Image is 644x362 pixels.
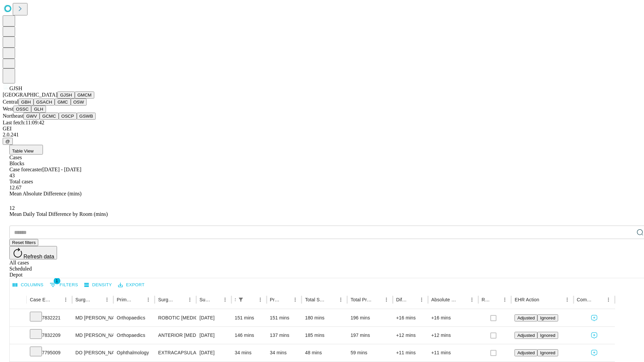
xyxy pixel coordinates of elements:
[431,309,475,326] div: +16 mins
[158,309,193,326] div: ROBOTIC [MEDICAL_DATA] KNEE TOTAL
[540,350,555,355] span: Ignored
[117,327,151,344] div: Orthopaedics
[351,327,389,344] div: 197 mins
[246,295,256,304] button: Sort
[9,185,21,190] span: 12.67
[176,295,185,304] button: Sort
[540,315,555,320] span: Ignored
[3,120,44,125] span: Last fetch: 11:09:42
[500,295,509,304] button: Menu
[431,297,457,302] div: Absolute Difference
[305,309,344,326] div: 180 mins
[351,297,372,302] div: Total Predicted Duration
[30,344,69,361] div: 7795009
[270,327,299,344] div: 137 mins
[396,327,425,344] div: +12 mins
[604,295,613,304] button: Menu
[236,295,246,304] div: 1 active filter
[458,295,467,304] button: Sort
[158,344,193,361] div: EXTRACAPSULAR CATARACT REMOVAL WITH [MEDICAL_DATA]
[537,314,558,321] button: Ignored
[13,312,23,324] button: Expand
[75,344,110,361] div: DO [PERSON_NAME]
[200,297,210,302] div: Surgery Date
[30,297,51,302] div: Case Epic Id
[305,327,344,344] div: 185 mins
[336,295,345,304] button: Menu
[9,246,57,259] button: Refresh data
[517,350,535,355] span: Adjusted
[75,92,94,99] button: GMCM
[431,344,475,361] div: +11 mins
[75,309,110,326] div: MD [PERSON_NAME] [PERSON_NAME]
[235,297,235,302] div: Scheduled In Room Duration
[281,295,290,304] button: Sort
[71,99,87,106] button: OSW
[594,295,604,304] button: Sort
[235,344,263,361] div: 34 mins
[11,280,45,290] button: Select columns
[117,297,133,302] div: Primary Service
[158,327,193,344] div: ANTERIOR [MEDICAL_DATA] TOTAL HIP
[396,309,425,326] div: +16 mins
[9,85,22,91] span: GJSH
[9,191,82,196] span: Mean Absolute Difference (mins)
[482,297,490,302] div: Resolved in EHR
[235,327,263,344] div: 146 mins
[12,240,36,245] span: Reset filters
[290,295,300,304] button: Menu
[382,295,391,304] button: Menu
[185,295,195,304] button: Menu
[256,295,265,304] button: Menu
[9,167,42,172] span: Case forecaster
[3,92,57,98] span: [GEOGRAPHIC_DATA]
[144,295,153,304] button: Menu
[431,327,475,344] div: +12 mins
[30,309,69,326] div: 7832221
[83,280,114,290] button: Density
[537,349,558,356] button: Ignored
[270,297,281,302] div: Predicted In Room Duration
[12,148,34,154] span: Table View
[54,278,60,284] span: 1
[9,239,38,246] button: Reset filters
[396,344,425,361] div: +11 mins
[55,99,70,106] button: GMC
[117,344,151,361] div: Ophthalmology
[491,295,500,304] button: Sort
[517,333,535,338] span: Adjusted
[3,113,23,119] span: Northeast
[48,280,80,290] button: Show filters
[3,138,13,145] button: @
[117,309,151,326] div: Orthopaedics
[270,309,299,326] div: 151 mins
[3,132,641,138] div: 2.0.241
[23,254,54,259] span: Refresh data
[327,295,336,304] button: Sort
[417,295,426,304] button: Menu
[13,106,32,113] button: OSSC
[77,113,96,120] button: GSWB
[220,295,230,304] button: Menu
[515,332,537,339] button: Adjusted
[75,297,92,302] div: Surgeon Name
[61,295,70,304] button: Menu
[9,145,43,155] button: Table View
[562,295,572,304] button: Menu
[116,280,146,290] button: Export
[200,344,228,361] div: [DATE]
[396,297,407,302] div: Difference
[34,99,55,106] button: GSACH
[540,333,555,338] span: Ignored
[372,295,382,304] button: Sort
[52,295,61,304] button: Sort
[40,113,59,120] button: GCMC
[59,113,77,120] button: OSCP
[42,167,81,172] span: [DATE] - [DATE]
[235,309,263,326] div: 151 mins
[3,126,641,132] div: GEI
[13,347,23,359] button: Expand
[9,211,108,217] span: Mean Daily Total Difference by Room (mins)
[351,309,389,326] div: 196 mins
[408,295,417,304] button: Sort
